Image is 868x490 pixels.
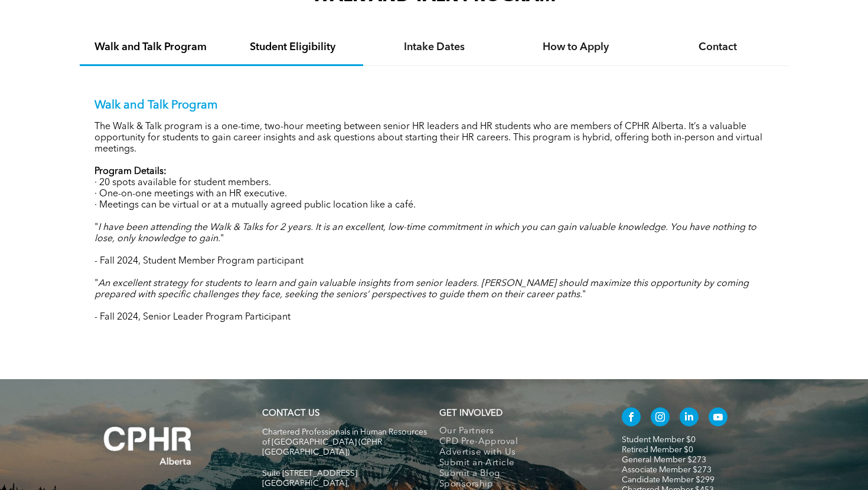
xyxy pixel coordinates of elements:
[94,200,774,211] p: · Meetings can be virtual or at a mutually agreed public location like a café.
[94,189,774,200] p: · One-on-one meetings with an HR executive.
[94,279,749,300] em: An excellent strategy for students to learn and gain valuable insights from senior leaders. [PERS...
[94,256,774,267] p: - Fall 2024, Student Member Program participant
[439,426,597,437] a: Our Partners
[94,223,756,244] em: I have been attending the Walk & Talks for 2 years. It is an excellent, low-time commitment in wh...
[657,41,778,54] h4: Contact
[622,466,712,474] a: Associate Member $273
[94,278,774,301] p: " "
[94,222,774,245] p: " "
[439,448,597,458] a: Advertise with Us
[94,121,774,155] p: The Walk & Talk program is a one-time, two-hour meeting between senior HR leaders and HR students...
[622,407,641,429] a: facebook
[262,469,357,478] span: Suite [STREET_ADDRESS]
[622,476,714,484] a: Candidate Member $299
[680,407,699,429] a: linkedin
[439,437,597,448] a: CPD Pre-Approval
[439,458,597,469] a: Submit an Article
[80,403,216,489] img: A white background with a few lines on it
[90,41,211,54] h4: Walk and Talk Program
[439,409,502,418] span: GET INVOLVED
[94,312,774,323] p: - Fall 2024, Senior Leader Program Participant
[94,177,774,189] p: · 20 spots available for student members.
[439,479,597,490] a: Sponsorship
[94,98,774,113] p: Walk and Talk Program
[622,436,696,444] a: Student Member $0
[94,167,167,176] strong: Program Details:
[622,446,693,454] a: Retired Member $0
[262,428,427,456] span: Chartered Professionals in Human Resources of [GEOGRAPHIC_DATA] (CPHR [GEOGRAPHIC_DATA])
[232,41,353,54] h4: Student Eligibility
[709,407,727,429] a: youtube
[622,456,706,464] a: General Member $273
[651,407,670,429] a: instagram
[262,409,319,418] a: CONTACT US
[515,41,636,54] h4: How to Apply
[374,41,494,54] h4: Intake Dates
[439,469,597,479] a: Submit a Blog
